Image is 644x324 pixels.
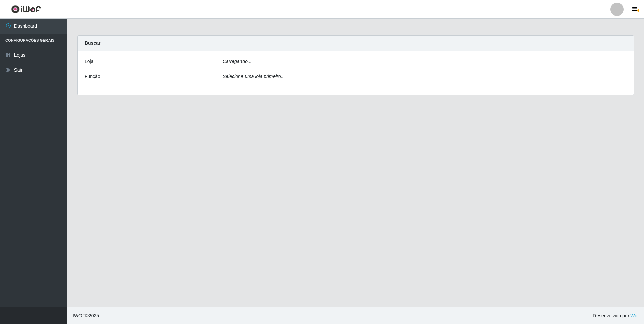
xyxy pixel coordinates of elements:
span: © 2025 . [73,312,100,319]
span: IWOF [73,313,85,318]
i: Carregando... [223,59,252,64]
label: Função [85,73,100,80]
label: Loja [85,58,93,65]
a: iWof [629,313,639,318]
span: Desenvolvido por [593,312,639,319]
img: CoreUI Logo [11,5,41,13]
strong: Buscar [85,40,100,46]
i: Selecione uma loja primeiro... [223,74,285,79]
